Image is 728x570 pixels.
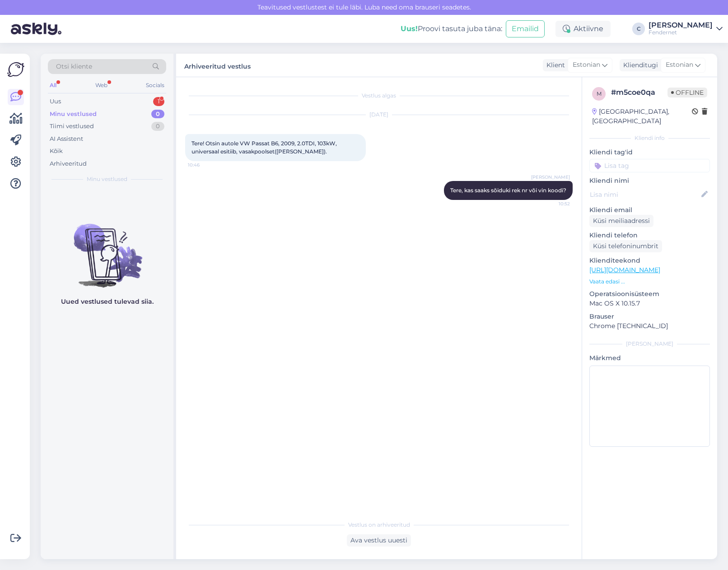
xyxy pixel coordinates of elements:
[56,62,92,71] span: Otsi kliente
[151,122,164,131] div: 0
[401,23,502,34] div: Proovi tasuta juba täna:
[450,187,566,194] span: Tere, kas saaks sõiduki rek nr või vin koodi?
[347,534,411,547] div: Ava vestlus uuesti
[506,20,545,37] button: Emailid
[188,162,222,168] span: 10:46
[87,175,127,183] span: Minu vestlused
[620,60,658,70] div: Klienditugi
[589,278,710,286] p: Vaata edasi ...
[348,521,410,529] span: Vestlus on arhiveeritud
[589,321,710,331] p: Chrome [TECHNICAL_ID]
[7,61,24,78] img: Askly Logo
[531,174,570,181] span: [PERSON_NAME]
[597,90,602,97] span: m
[61,297,154,306] p: Uued vestlused tulevad siia.
[611,87,667,98] div: # m5coe0qa
[589,289,710,299] p: Operatsioonisüsteem
[50,110,97,119] div: Minu vestlused
[589,256,710,265] p: Klienditeekond
[589,215,653,227] div: Küsi meiliaadressi
[649,22,713,29] div: [PERSON_NAME]
[185,92,573,100] div: Vestlus algas
[50,134,83,144] div: AI Assistent
[589,312,710,321] p: Brauser
[50,97,61,106] div: Uus
[589,231,710,240] p: Kliendi telefon
[589,299,710,308] p: Mac OS X 10.15.7
[536,200,570,207] span: 10:52
[50,159,87,168] div: Arhiveeritud
[589,134,710,142] div: Kliendi info
[573,60,600,70] span: Estonian
[555,21,611,37] div: Aktiivne
[50,147,63,156] div: Kõik
[401,24,418,33] b: Uus!
[144,79,166,91] div: Socials
[649,22,723,36] a: [PERSON_NAME]Fendernet
[589,353,710,363] p: Märkmed
[191,140,338,155] span: Tere! Otsin autole VW Passat B6, 2009, 2.0TDI, 103kW, universaal esitiib, vasakpoolset([PERSON_NA...
[185,111,573,119] div: [DATE]
[667,88,707,97] span: Offline
[151,110,164,119] div: 0
[589,148,710,157] p: Kliendi tag'id
[649,29,713,36] div: Fendernet
[543,60,565,70] div: Klient
[666,60,693,70] span: Estonian
[184,59,251,71] label: Arhiveeritud vestlus
[592,107,692,126] div: [GEOGRAPHIC_DATA], [GEOGRAPHIC_DATA]
[589,159,710,172] input: Lisa tag
[48,79,58,91] div: All
[632,23,645,35] div: C
[589,240,662,252] div: Küsi telefoninumbrit
[93,79,109,91] div: Web
[41,208,173,289] img: No chats
[590,190,700,199] input: Lisa nimi
[589,266,660,274] a: [URL][DOMAIN_NAME]
[589,176,710,185] p: Kliendi nimi
[153,97,164,106] div: 1
[589,340,710,348] div: [PERSON_NAME]
[589,205,710,215] p: Kliendi email
[50,122,94,131] div: Tiimi vestlused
